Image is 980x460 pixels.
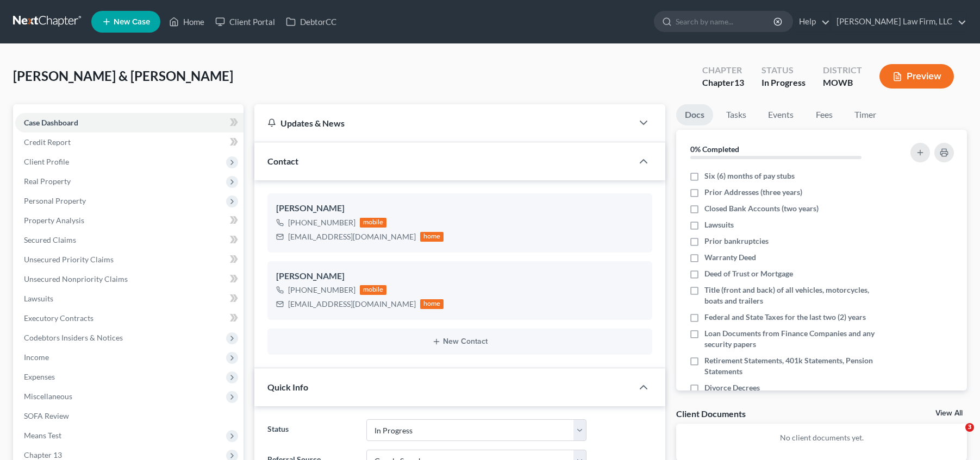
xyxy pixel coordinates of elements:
[24,352,49,362] span: Income
[24,372,55,381] span: Expenses
[210,12,280,31] a: Client Portal
[15,269,244,289] a: Unsecured Nonpriority Claims
[114,18,150,26] span: New Case
[262,419,361,441] label: Status
[965,423,974,432] span: 3
[704,203,819,214] span: Closed Bank Accounts (two years)
[276,337,644,346] button: New Contact
[15,250,244,269] a: Unsecured Priority Claims
[288,299,416,310] div: [EMAIL_ADDRESS][DOMAIN_NAME]
[13,68,233,84] span: [PERSON_NAME] & [PERSON_NAME]
[15,289,244,308] a: Lawsuits
[879,64,954,89] button: Preview
[280,12,342,31] a: DebtorCC
[24,294,53,303] span: Lawsuits
[831,12,966,31] a: [PERSON_NAME] Law Firm, LLC
[360,218,387,228] div: mobile
[759,104,802,125] a: Events
[24,118,78,127] span: Case Dashboard
[761,77,806,89] div: In Progress
[676,11,775,31] input: Search by name...
[15,211,244,230] a: Property Analysis
[761,64,806,77] div: Status
[267,156,298,166] span: Contact
[704,187,802,198] span: Prior Addresses (three years)
[15,308,244,328] a: Executory Contracts
[935,409,963,417] a: View All
[823,64,862,77] div: District
[24,392,72,401] span: Miscellaneous
[24,274,128,283] span: Unsecured Nonpriority Claims
[420,299,444,309] div: home
[288,217,355,228] div: [PHONE_NUMBER]
[823,77,862,89] div: MOWB
[704,268,793,279] span: Deed of Trust or Mortgage
[24,431,61,440] span: Means Test
[846,104,885,125] a: Timer
[685,432,958,443] p: No client documents yet.
[717,104,755,125] a: Tasks
[704,219,734,230] span: Lawsuits
[15,230,244,250] a: Secured Claims
[704,355,885,377] span: Retirement Statements, 401k Statements, Pension Statements
[24,157,69,166] span: Client Profile
[276,202,644,215] div: [PERSON_NAME]
[24,333,123,342] span: Codebtors Insiders & Notices
[24,313,93,323] span: Executory Contracts
[734,77,744,87] span: 13
[24,137,71,147] span: Credit Report
[702,64,744,77] div: Chapter
[24,255,114,264] span: Unsecured Priority Claims
[24,216,84,225] span: Property Analysis
[15,113,244,133] a: Case Dashboard
[807,104,841,125] a: Fees
[267,382,308,392] span: Quick Info
[24,235,76,244] span: Secured Claims
[420,232,444,242] div: home
[24,450,62,459] span: Chapter 13
[24,177,71,186] span: Real Property
[704,312,866,323] span: Federal and State Taxes for the last two (2) years
[676,104,713,125] a: Docs
[164,12,210,31] a: Home
[360,285,387,295] div: mobile
[794,12,830,31] a: Help
[704,252,756,263] span: Warranty Deed
[15,133,244,152] a: Credit Report
[276,270,644,283] div: [PERSON_NAME]
[15,406,244,426] a: SOFA Review
[702,77,744,89] div: Chapter
[704,328,885,350] span: Loan Documents from Finance Companies and any security papers
[676,408,746,419] div: Client Documents
[690,144,739,154] strong: 0% Completed
[704,236,769,247] span: Prior bankruptcies
[704,382,760,393] span: Divorce Decrees
[288,285,355,295] div: [PHONE_NUMBER]
[704,171,795,181] span: Six (6) months of pay stubs
[267,117,620,129] div: Updates & News
[24,196,86,205] span: Personal Property
[24,411,69,420] span: SOFA Review
[288,231,416,242] div: [EMAIL_ADDRESS][DOMAIN_NAME]
[704,285,885,306] span: Title (front and back) of all vehicles, motorcycles, boats and trailers
[943,423,969,449] iframe: Intercom live chat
